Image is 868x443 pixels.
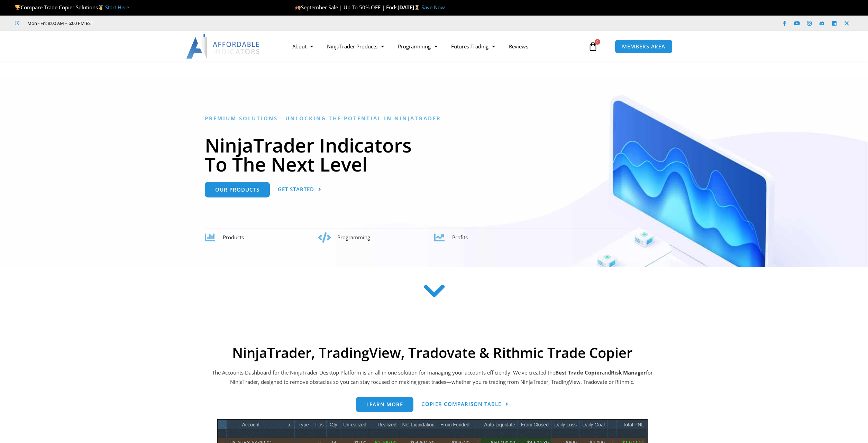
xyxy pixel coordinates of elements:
[278,187,314,192] span: Get Started
[295,5,301,10] img: 🍂
[320,38,391,54] a: NinjaTrader Products
[391,38,444,54] a: Programming
[98,5,103,10] img: 🥇
[555,369,602,376] b: Best Trade Copier
[223,234,244,241] span: Products
[205,115,663,122] h6: Premium Solutions - Unlocking the Potential in NinjaTrader
[26,19,93,27] span: Mon - Fri: 8:00 AM – 6:00 PM EST
[578,36,608,56] a: 0
[15,5,20,10] img: 🏆
[295,4,398,11] span: September Sale | Up To 50% OFF | Ends
[211,344,654,361] h2: NinjaTrader, TradingView, Tradovate & Rithmic Trade Copier
[615,39,673,54] a: MEMBERS AREA
[398,4,421,11] strong: [DATE]
[595,39,600,45] span: 0
[205,136,663,174] h1: NinjaTrader Indicators To The Next Level
[205,182,270,197] a: Our Products
[105,4,129,11] a: Start Here
[366,402,403,407] span: Learn more
[421,402,501,407] span: Copier Comparison Table
[421,397,509,412] a: Copier Comparison Table
[444,38,502,54] a: Futures Trading
[356,397,413,412] a: Learn more
[622,44,665,49] span: MEMBERS AREA
[452,234,468,241] span: Profits
[103,20,207,27] iframe: Customer reviews powered by Trustpilot
[285,38,586,54] nav: Menu
[611,369,646,376] strong: Risk Manager
[278,182,321,197] a: Get Started
[414,5,420,10] img: ⌛
[15,4,129,11] span: Compare Trade Copier Solutions
[186,34,261,59] img: LogoAI | Affordable Indicators – NinjaTrader
[215,187,259,192] span: Our Products
[337,234,370,241] span: Programming
[211,368,654,387] p: The Accounts Dashboard for the NinjaTrader Desktop Platform is an all in one solution for managin...
[421,4,445,11] a: Save Now
[285,38,320,54] a: About
[502,38,535,54] a: Reviews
